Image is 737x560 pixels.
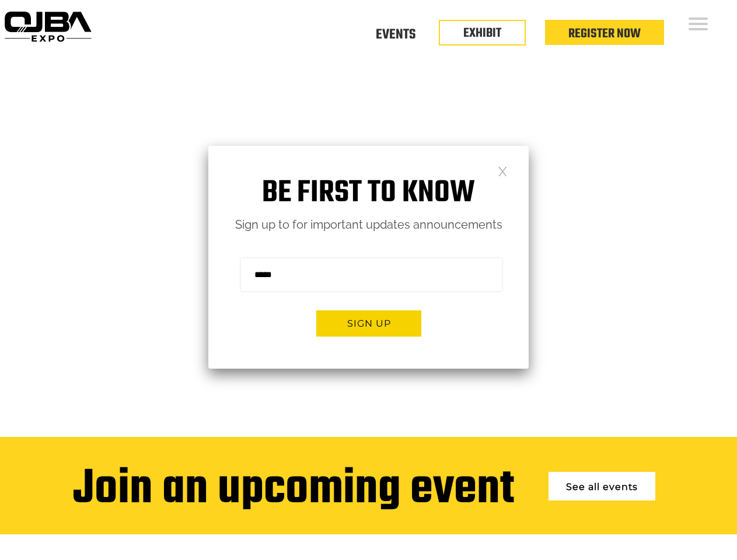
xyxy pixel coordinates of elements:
p: Sign up to for important updates announcements [208,215,529,235]
h1: Be first to know [208,175,529,212]
a: Register Now [568,24,641,44]
div: Join an upcoming event [73,463,514,517]
a: See all events [549,472,655,501]
button: Sign up [316,310,421,337]
a: EXHIBIT [463,23,501,43]
a: Close [498,166,508,176]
